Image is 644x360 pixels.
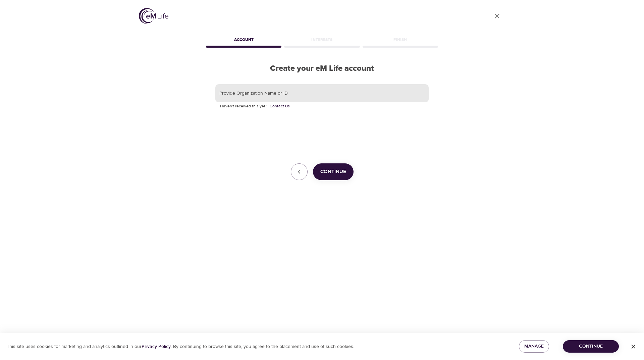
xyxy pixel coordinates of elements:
[568,342,613,351] span: Continue
[205,64,439,73] h2: Create your eM Life account
[139,8,168,24] img: logo
[270,103,290,110] a: Contact Us
[489,8,505,24] a: close
[313,163,354,180] button: Continue
[220,103,424,110] p: Haven't received this yet?
[524,342,544,351] span: Manage
[320,167,346,176] span: Continue
[519,340,549,353] button: Manage
[142,344,171,350] a: Privacy Policy
[563,340,619,353] button: Continue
